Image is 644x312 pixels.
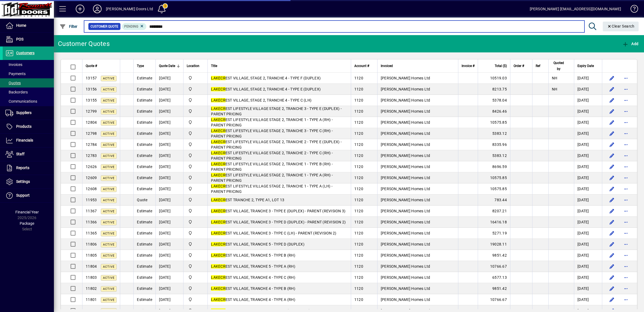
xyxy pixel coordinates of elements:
[137,120,152,125] span: Estimate
[187,219,204,225] span: Bennett Doors Ltd
[478,139,510,150] td: 8335.96
[103,176,115,180] span: Active
[211,151,226,155] em: LAKECR
[187,108,204,114] span: Bennett Doors Ltd
[608,107,616,116] button: Edit
[211,76,226,80] em: LAKECR
[159,63,180,69] div: Quote Date
[187,63,199,69] span: Location
[89,4,106,14] button: Profile
[211,118,226,122] em: LAKECR
[155,239,183,250] td: [DATE]
[16,37,23,41] span: POS
[536,63,540,69] span: Ref
[211,184,333,194] span: EST LIFESTYLE VILLAGE STAGE 2, TRANCHE 1 - TYPE A (LH) - PARENT PRICING
[574,217,602,228] td: [DATE]
[20,221,34,226] span: Package
[86,242,97,246] span: 11806
[211,98,226,102] em: LAKECR
[462,63,475,69] span: Invoice #
[622,207,630,215] button: More options
[574,84,602,95] td: [DATE]
[155,95,183,106] td: [DATE]
[608,273,616,282] button: Edit
[354,76,363,80] span: 1120
[187,208,204,214] span: Bennett Doors Ltd
[187,97,204,103] span: Bennett Doors Ltd
[354,220,363,224] span: 1120
[211,151,333,160] span: EST LIFESTYLE VILLAGE STAGE 2, TRANCHE 2 - TYPE C (RH) - PARENT PRICING
[60,24,78,29] span: Filter
[354,109,363,113] span: 1120
[3,120,54,133] a: Products
[608,74,616,82] button: Edit
[124,25,138,28] span: Pending
[354,153,363,158] span: 1120
[381,76,430,80] span: [PERSON_NAME] Homes Ltd
[622,273,630,282] button: More options
[86,198,97,202] span: 11953
[155,84,183,95] td: [DATE]
[187,197,204,203] span: Bennett Doors Ltd
[71,4,89,14] button: Add
[86,120,97,125] span: 12804
[211,63,217,69] span: Title
[478,217,510,228] td: 16416.18
[86,253,97,257] span: 11805
[354,242,363,246] span: 1120
[155,172,183,183] td: [DATE]
[354,187,363,191] span: 1120
[608,196,616,204] button: Edit
[354,87,363,91] span: 1120
[86,142,97,147] span: 12784
[608,173,616,182] button: Edit
[574,183,602,194] td: [DATE]
[574,239,602,250] td: [DATE]
[187,153,204,159] span: Bennett Doors Ltd
[86,131,97,136] span: 12798
[478,73,510,84] td: 10519.03
[155,128,183,139] td: [DATE]
[137,63,144,69] span: Type
[536,63,545,69] div: Ref
[137,142,152,147] span: Estimate
[622,85,630,93] button: More options
[16,124,32,129] span: Products
[381,63,393,69] span: Invoiced
[155,117,183,128] td: [DATE]
[5,81,21,85] span: Quotes
[211,242,304,246] span: EST VILLAGE, TRANCHE 5 - TYPE D (DUPLEX)
[137,131,152,136] span: Estimate
[137,198,147,202] span: Quote
[5,90,28,94] span: Backorders
[86,165,97,169] span: 12626
[137,109,152,113] span: Estimate
[478,183,510,194] td: 10575.85
[603,22,639,31] button: Clear
[103,77,115,80] span: Active
[187,119,204,125] span: Bennett Doors Ltd
[514,63,529,69] div: Order #
[211,209,226,213] em: LAKECR
[155,228,183,239] td: [DATE]
[3,97,54,106] a: Communications
[621,39,640,49] button: Add
[574,228,602,239] td: [DATE]
[381,209,430,213] span: [PERSON_NAME] Homes Ltd
[5,99,37,103] span: Communications
[608,240,616,249] button: Edit
[58,39,110,48] div: Customer Quotes
[478,239,510,250] td: 19028.11
[478,206,510,217] td: 8207.21
[187,186,204,192] span: Bennett Doors Ltd
[155,183,183,194] td: [DATE]
[552,60,571,72] div: Quoted by
[608,140,616,149] button: Edit
[552,60,566,72] span: Quoted by
[103,154,115,158] span: Active
[608,207,616,215] button: Edit
[622,173,630,182] button: More options
[622,74,630,82] button: More options
[211,242,226,246] em: LAKECR
[3,19,54,32] a: Home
